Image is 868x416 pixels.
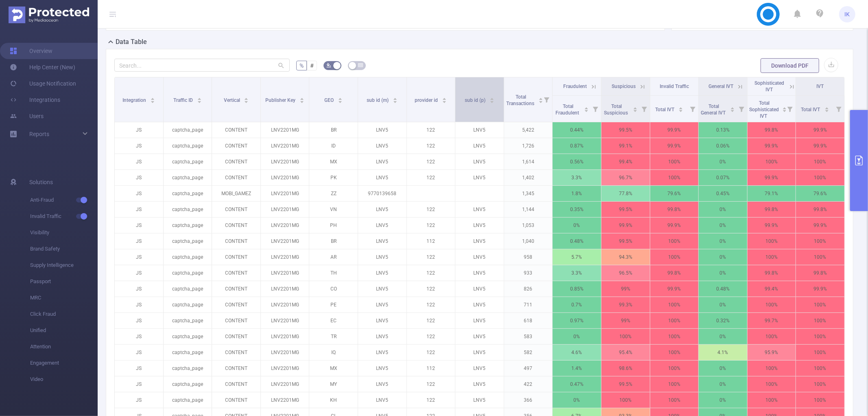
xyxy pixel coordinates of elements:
div: Sort [782,106,787,111]
p: LNV5 [455,281,504,297]
p: 826 [504,281,553,297]
p: JS [115,249,163,265]
p: 99.9% [650,122,699,138]
p: MOBI_GAMEZ [212,186,260,201]
span: Passport [30,273,98,290]
p: LNV2201MG [261,281,309,297]
div: Sort [300,97,304,101]
p: 100% [650,313,699,328]
p: LNV2201MG [261,329,309,344]
p: 99.5% [601,202,650,217]
p: LNV5 [455,313,504,328]
p: 99.9% [796,122,844,138]
p: JS [115,313,163,328]
p: LNV5 [358,297,407,313]
i: Filter menu [541,77,552,122]
p: 122 [407,202,455,217]
span: Total Sophisticated IVT [750,100,779,119]
span: provider id [415,97,439,103]
p: JS [115,265,163,281]
p: 79.6% [796,186,844,201]
p: 100% [796,154,844,169]
span: Total IVT [801,107,822,112]
div: Sort [538,97,543,101]
span: GEO [324,97,335,103]
p: PK [309,170,358,185]
div: Sort [584,106,589,111]
p: VN [309,202,358,217]
p: 100% [748,154,796,169]
i: icon: caret-down [538,100,543,102]
p: 1.8% [553,186,601,201]
p: 5.7% [553,249,601,265]
p: 99.8% [650,265,699,281]
p: CO [309,281,358,297]
p: captcha_page [164,170,212,185]
i: icon: caret-down [633,109,637,111]
p: 0% [699,233,747,249]
span: Click Fraud [30,306,98,322]
p: JS [115,170,163,185]
p: 0% [699,297,747,313]
i: icon: caret-down [678,109,683,111]
p: TR [309,329,358,344]
i: icon: caret-down [300,100,304,102]
div: Sort [633,106,638,111]
p: JS [115,329,163,344]
p: MX [309,154,358,169]
span: Total Transactions [506,94,536,106]
p: 99% [601,313,650,328]
p: CONTENT [212,281,260,297]
p: captcha_page [164,122,212,138]
p: LNV5 [455,154,504,169]
p: 99.9% [796,218,844,233]
p: JS [115,202,163,217]
i: icon: caret-up [490,97,494,99]
i: icon: caret-down [490,100,494,102]
p: LNV5 [358,249,407,265]
p: CONTENT [212,249,260,265]
i: Filter menu [638,96,650,122]
i: Filter menu [736,96,747,122]
p: 1,144 [504,202,553,217]
p: 77.8% [601,186,650,201]
p: 0.13% [699,122,747,138]
p: 100% [796,249,844,265]
p: LNV2201MG [261,249,309,265]
p: 99.4% [748,281,796,297]
p: LNV2201MG [261,265,309,281]
p: 0% [699,202,747,217]
p: 0.56% [553,154,601,169]
p: LNV2201MG [261,202,309,217]
p: 0.48% [553,233,601,249]
i: icon: caret-up [584,106,588,108]
p: 79.6% [650,186,699,201]
i: icon: caret-up [730,106,735,108]
p: JS [115,297,163,313]
p: 0% [699,218,747,233]
i: icon: caret-down [584,109,588,111]
p: CONTENT [212,202,260,217]
p: LNV2201MG [261,233,309,249]
p: LNV5 [358,154,407,169]
p: LNV5 [358,170,407,185]
p: captcha_page [164,297,212,313]
p: 100% [748,297,796,313]
i: Filter menu [590,96,601,122]
p: 1,614 [504,154,553,169]
p: captcha_page [164,233,212,249]
i: icon: caret-up [338,97,343,99]
p: ID [309,138,358,154]
p: 958 [504,249,553,265]
p: LNV5 [358,138,407,154]
p: LNV5 [455,218,504,233]
p: 100% [748,249,796,265]
p: 0% [553,218,601,233]
span: General IVT [709,84,734,89]
p: 0.32% [699,313,747,328]
span: Integration [122,97,147,103]
span: Vertical [224,97,241,103]
p: 96.7% [601,170,650,185]
i: Filter menu [784,96,796,122]
i: icon: caret-up [824,106,829,108]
